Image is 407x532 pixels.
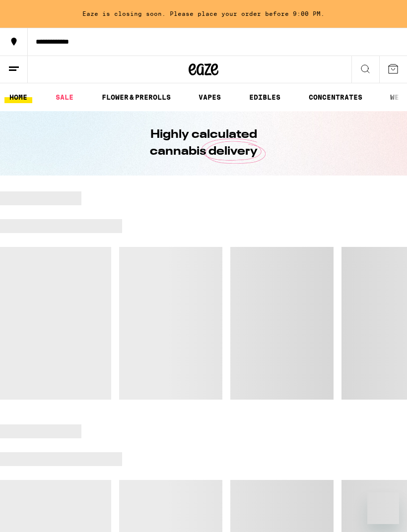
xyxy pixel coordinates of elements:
[97,91,176,103] a: FLOWER & PREROLLS
[4,91,32,103] a: HOME
[367,492,399,524] iframe: Button to launch messaging window
[51,91,78,103] a: SALE
[244,91,285,103] a: EDIBLES
[122,126,285,160] h1: Highly calculated cannabis delivery
[304,91,367,103] a: CONCENTRATES
[194,91,226,103] a: VAPES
